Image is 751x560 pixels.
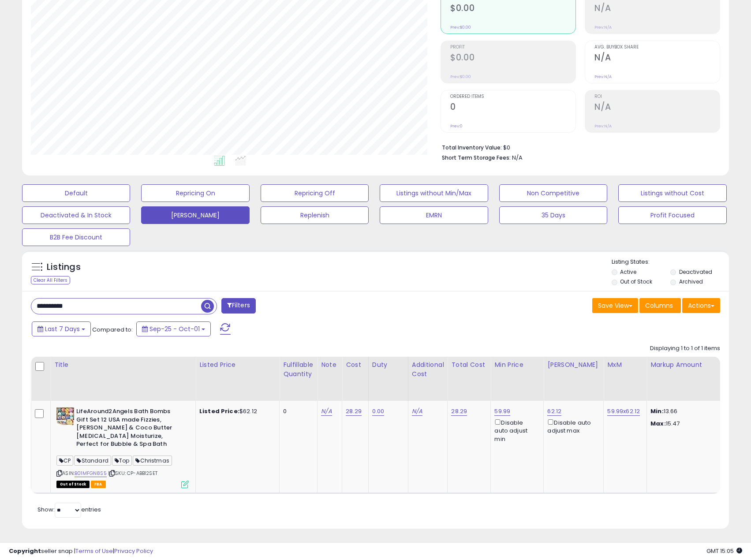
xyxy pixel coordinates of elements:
h2: N/A [594,102,720,114]
label: Deactivated [679,268,712,276]
button: Listings without Cost [618,184,726,202]
button: Last 7 Days [32,321,91,336]
div: Min Price [494,360,540,370]
a: 59.99x62.12 [607,407,640,416]
strong: Max: [650,419,666,428]
b: Listed Price: [199,407,239,415]
button: B2B Fee Discount [22,228,130,246]
button: Sep-25 - Oct-01 [136,321,211,336]
button: Save View [592,298,638,313]
a: 59.99 [494,407,510,416]
h2: $0.00 [450,52,575,64]
p: 15.47 [650,420,724,428]
button: Listings without Min/Max [380,184,488,202]
div: MxM [607,360,643,370]
span: 2025-10-9 15:05 GMT [706,547,742,555]
a: N/A [321,407,332,416]
div: Additional Cost [412,360,444,379]
span: Show: entries [37,505,101,514]
button: Replenish [261,206,369,224]
span: Profit [450,45,575,50]
div: Total Cost [451,360,487,370]
small: Prev: $0.00 [450,25,471,30]
span: Columns [645,301,673,310]
button: 35 Days [499,206,607,224]
div: Displaying 1 to 1 of 1 items [650,344,720,353]
a: 0.00 [372,407,385,416]
button: Non Competitive [499,184,607,202]
span: FBA [91,481,106,488]
span: Top [112,455,132,466]
p: Listing States: [612,258,729,266]
span: ROI [594,94,720,99]
p: 13.66 [650,407,724,415]
div: Disable auto adjust min [494,418,537,443]
div: Fulfillable Quantity [283,360,314,379]
span: Sep-25 - Oct-01 [149,325,200,333]
button: Profit Focused [618,206,726,224]
h5: Listings [47,261,81,273]
div: $62.12 [199,407,273,415]
h2: N/A [594,52,720,64]
span: CP [56,455,73,466]
strong: Copyright [9,547,41,555]
span: Avg. Buybox Share [594,45,720,50]
a: B01MFGN8S5 [75,470,107,477]
a: 28.29 [346,407,362,416]
button: Deactivated & In Stock [22,206,130,224]
label: Out of Stock [620,278,652,285]
small: Prev: N/A [594,25,612,30]
b: LifeAround2Angels Bath Bombs Gift Set 12 USA made Fizzies, [PERSON_NAME] & Coco Butter [MEDICAL_D... [76,407,183,451]
small: Prev: $0.00 [450,74,471,79]
div: Listed Price [199,360,276,370]
b: Short Term Storage Fees: [442,154,511,161]
div: Duty [372,360,404,370]
a: Terms of Use [75,547,113,555]
div: [PERSON_NAME] [547,360,600,370]
label: Active [620,268,636,276]
strong: Min: [650,407,664,415]
div: Disable auto adjust max [547,418,597,435]
span: Ordered Items [450,94,575,99]
span: N/A [512,153,523,162]
a: 28.29 [451,407,467,416]
button: Repricing On [141,184,249,202]
span: | SKU: CP-ABB12SET [108,470,157,477]
div: 0 [283,407,310,415]
th: CSV column name: cust_attr_3_Total Cost [448,357,491,401]
a: 62.12 [547,407,561,416]
div: Cost [346,360,365,370]
button: Default [22,184,130,202]
span: Standard [74,455,111,466]
div: Clear All Filters [31,276,70,284]
th: CSV column name: cust_attr_4_MxM [604,357,647,401]
span: All listings that are currently out of stock and unavailable for purchase on Amazon [56,481,90,488]
span: Christmas [133,455,172,466]
h2: $0.00 [450,3,575,15]
button: Columns [639,298,681,313]
li: $0 [442,142,714,152]
div: ASIN: [56,407,189,487]
div: seller snap | | [9,547,153,556]
div: Note [321,360,338,370]
h2: 0 [450,102,575,114]
th: CSV column name: cust_attr_1_Duty [368,357,408,401]
div: Markup Amount [650,360,727,370]
small: Prev: N/A [594,123,612,129]
button: Filters [221,298,256,314]
small: Prev: N/A [594,74,612,79]
button: Repricing Off [261,184,369,202]
small: Prev: 0 [450,123,463,129]
h2: N/A [594,3,720,15]
button: Actions [682,298,720,313]
button: [PERSON_NAME] [141,206,249,224]
img: 61KhyhcGKfL._SL40_.jpg [56,407,74,425]
label: Archived [679,278,703,285]
b: Total Inventory Value: [442,144,502,151]
a: N/A [412,407,422,416]
span: Compared to: [92,325,133,334]
span: Last 7 Days [45,325,80,333]
button: EMRN [380,206,488,224]
a: Privacy Policy [114,547,153,555]
div: Title [54,360,192,370]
